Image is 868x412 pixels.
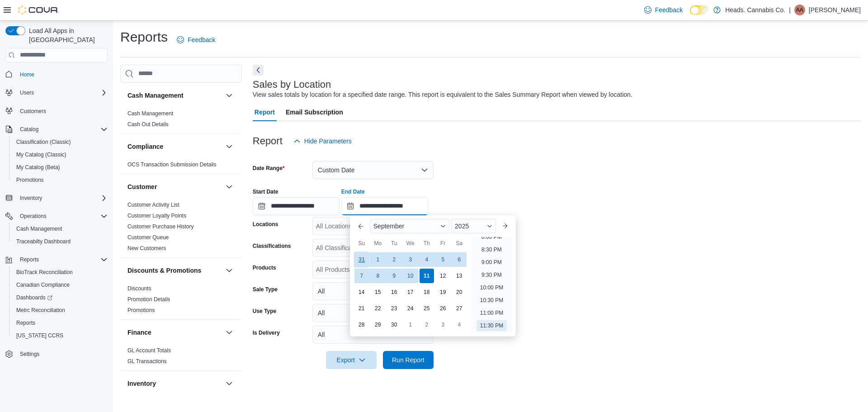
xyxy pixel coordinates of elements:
[16,124,42,135] button: Catalog
[16,307,65,314] span: Metrc Reconciliation
[13,292,56,303] a: Dashboards
[127,161,217,168] a: OCS Transaction Submission Details
[2,68,111,81] button: Home
[127,358,167,365] a: GL Transactions
[794,5,805,15] div: Abe Aoun
[253,329,280,336] label: Is Delivery
[120,199,242,257] div: Customer
[387,317,401,332] div: day-30
[655,5,683,14] span: Feedback
[371,252,385,267] div: day-1
[312,304,434,322] button: All
[312,161,434,179] button: Custom Date
[255,103,275,121] span: Report
[13,223,66,234] a: Cash Management
[9,329,111,342] button: [US_STATE] CCRS
[25,26,108,44] span: Load All Apps in [GEOGRAPHIC_DATA]
[371,236,385,251] div: Mo
[13,267,76,278] a: BioTrack Reconciliation
[312,282,434,300] button: All
[253,188,278,195] label: Start Date
[9,291,111,304] a: Dashboards
[354,236,369,251] div: Su
[420,317,434,332] div: day-2
[331,351,371,369] span: Export
[16,269,73,276] span: BioTrack Reconciliation
[224,90,235,101] button: Cash Management
[436,252,450,267] div: day-5
[127,245,166,251] a: New Customers
[16,87,38,98] button: Users
[387,252,401,267] div: day-2
[9,266,111,279] button: BioTrack Reconciliation
[403,317,418,332] div: day-1
[127,266,222,275] button: Discounts & Promotions
[13,292,108,303] span: Dashboards
[253,165,285,172] label: Date Range
[290,132,355,150] button: Hide Parameters
[16,349,43,360] a: Settings
[20,350,39,358] span: Settings
[16,294,52,301] span: Dashboards
[420,285,434,299] div: day-18
[120,159,242,174] div: Compliance
[403,269,418,283] div: day-10
[478,232,505,242] li: 8:00 PM
[16,348,108,360] span: Settings
[341,188,365,195] label: End Date
[16,193,46,204] button: Inventory
[16,225,62,232] span: Cash Management
[403,252,418,267] div: day-3
[13,236,108,247] span: Traceabilty Dashboard
[224,141,235,152] button: Compliance
[253,286,278,293] label: Sale Type
[253,264,276,271] label: Products
[387,269,401,283] div: day-9
[420,269,434,283] div: day-11
[20,71,34,78] span: Home
[127,201,179,208] span: Customer Activity List
[641,1,686,19] a: Feedback
[13,175,47,185] a: Promotions
[387,301,401,316] div: day-23
[2,253,111,266] button: Reports
[420,236,434,251] div: Th
[420,252,434,267] div: day-4
[2,192,111,204] button: Inventory
[476,282,507,293] li: 10:00 PM
[13,236,74,247] a: Traceabilty Dashboard
[16,254,108,265] span: Reports
[127,285,151,292] span: Discounts
[403,285,418,299] div: day-17
[224,265,235,276] button: Discounts & Promotions
[451,219,496,233] div: Button. Open the year selector. 2025 is currently selected.
[253,221,278,228] label: Locations
[253,65,264,76] button: Next
[387,285,401,299] div: day-16
[127,110,173,117] a: Cash Management
[312,326,434,344] button: All
[373,223,404,230] span: September
[304,137,352,146] span: Hide Parameters
[127,91,222,100] button: Cash Management
[13,279,108,290] span: Canadian Compliance
[452,285,467,299] div: day-20
[13,267,108,278] span: BioTrack Reconciliation
[354,219,368,233] button: Previous Month
[2,347,111,360] button: Settings
[476,308,507,318] li: 11:00 PM
[13,175,108,185] span: Promotions
[127,212,186,219] span: Customer Loyalty Points
[16,211,50,222] button: Operations
[16,281,70,289] span: Canadian Compliance
[127,234,169,241] span: Customer Queue
[127,182,157,191] h3: Customer
[13,330,108,341] span: Washington CCRS
[403,236,418,251] div: We
[9,174,111,186] button: Promotions
[452,317,467,332] div: day-4
[18,5,59,14] img: Cova
[127,121,169,128] span: Cash Out Details
[173,31,219,49] a: Feedback
[127,328,222,337] button: Finance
